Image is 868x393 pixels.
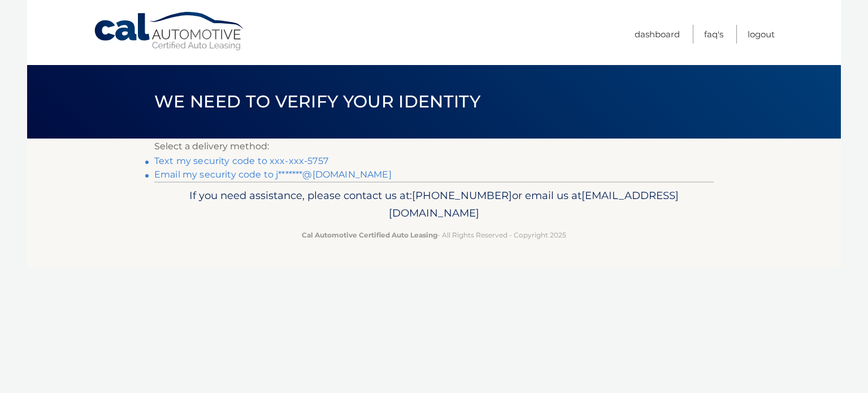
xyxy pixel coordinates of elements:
a: Logout [748,25,775,44]
p: Select a delivery method: [154,139,714,154]
a: Dashboard [635,25,680,44]
span: [PHONE_NUMBER] [412,189,512,202]
span: We need to verify your identity [154,91,480,112]
p: If you need assistance, please contact us at: or email us at [162,187,706,223]
p: - All Rights Reserved - Copyright 2025 [162,229,706,241]
a: FAQ's [704,25,723,44]
a: Cal Automotive [93,11,246,51]
a: Text my security code to xxx-xxx-5757 [154,156,328,166]
strong: Cal Automotive Certified Auto Leasing [302,231,437,239]
a: Email my security code to j*******@[DOMAIN_NAME] [154,169,392,180]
